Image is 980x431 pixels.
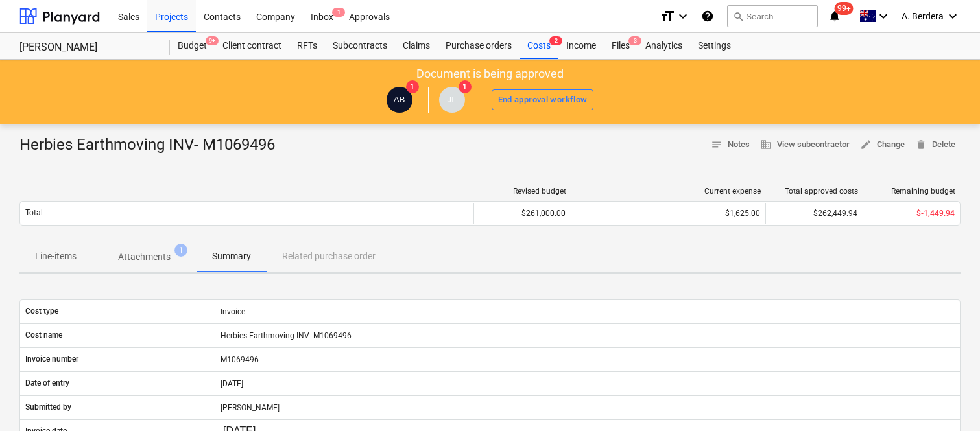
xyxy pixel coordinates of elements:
p: Total [25,207,43,218]
div: Total approved costs [771,187,858,196]
div: [PERSON_NAME] [19,41,154,54]
div: [PERSON_NAME] [215,397,960,418]
span: delete [915,139,927,150]
div: $1,625.00 [577,209,760,218]
p: Cost type [25,306,58,317]
a: Claims [395,33,438,59]
span: 3 [628,36,641,45]
div: $261,000.00 [473,203,571,224]
div: M1069496 [215,349,960,370]
div: Herbies Earthmoving INV- M1069496 [19,135,285,156]
i: keyboard_arrow_down [675,8,691,24]
p: Submitted by [25,402,71,413]
span: notes [711,139,723,150]
span: 1 [406,80,419,93]
a: Settings [690,33,739,59]
a: Client contract [215,33,289,59]
a: RFTs [289,33,325,59]
div: $262,449.94 [765,203,863,224]
div: Joseph Licastro [439,87,465,113]
span: 1 [174,244,187,257]
span: 1 [332,8,345,17]
p: Invoice number [25,354,78,365]
div: Alberto Berdera [387,87,412,113]
p: Cost name [25,330,62,341]
p: Line-items [35,250,77,263]
button: Notes [706,135,755,155]
div: Current expense [577,187,761,196]
button: End approval workflow [492,89,594,110]
i: notifications [828,8,841,24]
span: Notes [711,137,750,152]
span: AB [394,95,405,104]
span: business [760,139,772,150]
span: 1 [459,80,472,93]
p: Attachments [118,250,171,264]
div: Budget [170,33,215,59]
i: format_size [660,8,675,24]
button: Delete [910,135,961,155]
a: Budget9+ [170,33,215,59]
span: JL [448,95,457,104]
i: keyboard_arrow_down [945,8,961,24]
span: 99+ [835,2,854,15]
a: Analytics [638,33,690,59]
span: $-1,449.94 [916,209,955,218]
button: Search [727,5,818,27]
a: Income [558,33,604,59]
a: Purchase orders [438,33,520,59]
p: Document is being approved [416,66,564,82]
span: edit [860,139,872,150]
i: Knowledge base [701,8,714,24]
span: View subcontractor [760,137,850,152]
div: Herbies Earthmoving INV- M1069496 [215,325,960,346]
div: End approval workflow [498,93,588,108]
a: Files3 [604,33,638,59]
span: A. Berdera [902,11,944,21]
div: [DATE] [215,373,960,394]
span: 2 [549,36,562,45]
button: Change [855,135,910,155]
span: Delete [915,137,955,152]
a: Costs2 [520,33,558,59]
div: Revised budget [479,187,566,196]
span: 9+ [206,36,219,45]
i: keyboard_arrow_down [876,8,891,24]
div: Files [604,33,638,59]
p: Summary [212,250,251,263]
span: Change [860,137,905,152]
p: Date of entry [25,378,69,389]
a: Subcontracts [325,33,395,59]
iframe: Chat Widget [915,369,980,431]
div: Invoice [215,301,960,322]
span: search [733,11,743,21]
div: Costs [520,33,558,59]
button: View subcontractor [755,135,855,155]
div: Remaining budget [868,187,955,196]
